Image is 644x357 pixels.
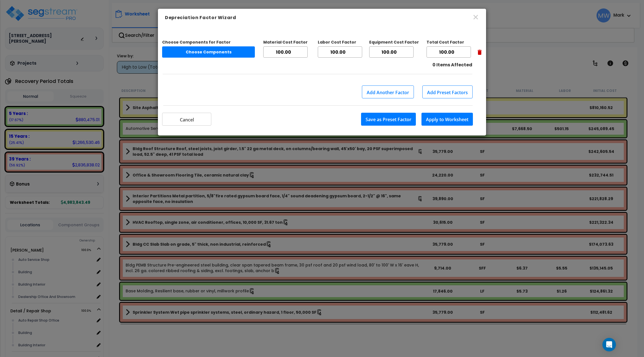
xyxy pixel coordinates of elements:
[361,113,416,126] button: Save as Preset Factor
[432,62,472,68] span: 0 Items Affected
[165,14,479,21] h6: Depreciation Factor Wizard
[421,113,473,126] button: Apply to Worksheet
[263,39,308,45] label: Material Cost Factor
[318,39,356,45] label: Labor Cost Factor
[422,85,473,98] button: Add Preset Factors
[162,46,255,58] button: Choose Components
[427,39,464,45] label: Total Cost Factor
[362,85,414,98] button: Add Another Factor
[162,39,255,45] label: Choose Components for Factor
[162,113,211,126] button: Cancel
[369,39,419,45] label: Equipment Cost Factor
[602,338,616,351] div: Open Intercom Messenger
